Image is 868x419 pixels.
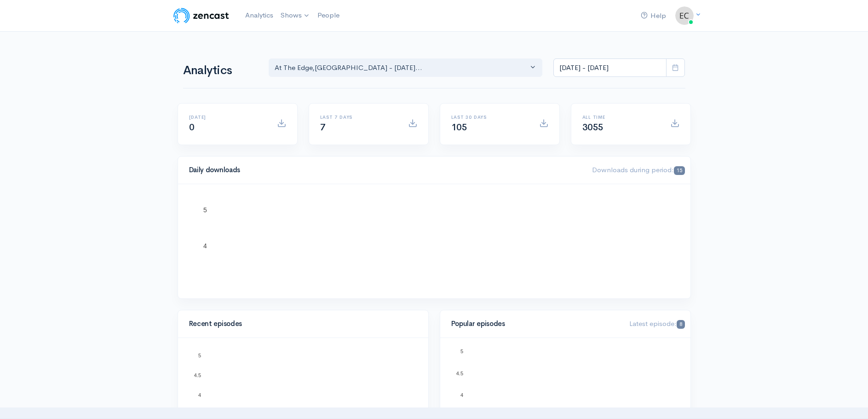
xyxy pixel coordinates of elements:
[203,242,207,250] text: 4
[183,64,258,77] h1: Analytics
[172,6,230,25] img: ZenCast Logo
[451,115,528,120] h6: Last 30 days
[582,122,604,133] span: 3055
[241,6,277,25] a: Analytics
[674,166,684,175] span: 15
[451,320,619,328] h4: Popular episodes
[320,122,326,133] span: 7
[198,392,201,398] text: 4
[460,349,463,354] text: 5
[592,165,684,174] span: Downloads during period:
[320,115,397,120] h6: Last 7 days
[675,6,694,25] img: ...
[269,58,543,77] button: At The Edge, Edgewood Church - Sunday...
[553,58,667,77] input: analytics date range selector
[275,63,529,73] div: At The Edge , [GEOGRAPHIC_DATA] - [DATE]...
[837,388,859,410] iframe: gist-messenger-bubble-iframe
[460,392,463,398] text: 4
[277,6,314,26] a: Shows
[189,115,266,120] h6: [DATE]
[314,6,343,25] a: People
[189,195,679,287] svg: A chart.
[629,319,684,328] span: Latest episode:
[451,122,467,133] span: 105
[189,320,412,328] h4: Recent episodes
[198,353,201,358] text: 5
[582,115,659,120] h6: All time
[677,320,684,329] span: 8
[189,166,581,174] h4: Daily downloads
[637,6,670,26] a: Help
[456,370,463,376] text: 4.5
[194,372,201,378] text: 4.5
[203,206,207,214] text: 5
[189,122,195,133] span: 0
